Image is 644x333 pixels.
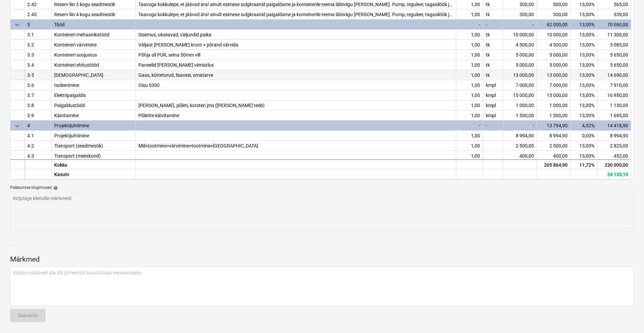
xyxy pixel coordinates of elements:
div: 400,00 [537,151,571,161]
span: Gaas, küttetorud, lisavesi, omatarve [138,72,213,78]
div: 8 994,90 [537,131,571,141]
div: - [503,121,537,131]
div: tk [483,40,503,50]
div: 13 000,00 [503,70,537,80]
span: help [52,186,58,190]
div: 13,00% [571,30,598,40]
div: 3.3 [25,50,52,60]
div: 339,00 [598,9,631,20]
div: 14 690,00 [598,70,631,80]
div: 5 000,00 [537,60,571,70]
span: Sisemus, ukseavad, väljundid paika [138,32,211,37]
div: 24 135,10 [598,169,631,179]
div: 1,00 [456,110,483,121]
div: 11 300,00 [598,30,631,40]
span: Väljast ja seest krunt + põrand värvida [138,42,238,47]
div: 13,00% [571,50,598,60]
div: 1 000,00 [537,100,571,110]
span: Tööd [54,22,65,27]
div: 7 910,00 [598,80,631,90]
div: - [503,20,537,30]
div: Pakkumise tingimused [10,185,634,191]
span: Reserv liin 4 kogu seadmestik [54,12,115,17]
div: 3.1 [25,30,52,40]
div: tk [483,60,503,70]
div: 13,00% [571,80,598,90]
div: 0,00% [571,131,598,141]
div: tk [483,30,503,40]
span: Katel, põleti, korsten jms (Marko teeb) [138,103,265,108]
div: 13,00% [571,141,598,151]
div: 5 085,00 [598,40,631,50]
div: 14 418,90 [598,121,631,131]
div: 1,00 [456,141,483,151]
div: kmpl [483,110,503,121]
div: 1 130,00 [598,100,631,110]
div: 205 864,90 [537,159,571,169]
span: Konteineri soojustus [54,52,97,58]
div: 5 000,00 [503,60,537,70]
div: 13,00% [571,20,598,30]
div: 3.5 [25,70,52,80]
div: 13,00% [571,90,598,100]
div: 5 650,00 [598,50,631,60]
div: 1 500,00 [537,110,571,121]
div: 3.8 [25,100,52,110]
div: 13 000,00 [537,70,571,80]
span: Paneelid seina ja viimistlus [138,62,214,68]
div: tk [483,50,503,60]
div: 1,00 [456,80,483,90]
div: 4.2 [25,141,52,151]
span: Konteineri mehaanikatööd [54,32,109,37]
div: 1,00 [456,9,483,20]
div: 1,00 [456,50,483,60]
p: Märkmed [10,255,634,264]
div: 1 000,00 [503,100,537,110]
div: 13,00% [571,40,598,50]
div: 3.6 [25,80,52,90]
div: 1 500,00 [503,110,537,121]
div: 230 000,00 [598,159,631,169]
div: 2.43 [25,9,52,20]
div: 4,52% [571,121,598,131]
span: Transport (seadmestik) [54,143,103,148]
div: 2 500,00 [503,141,537,151]
span: Ahenda kategooria [13,21,21,29]
div: - [483,20,503,30]
span: Transport (meeskond) [54,153,101,159]
span: Käivitamine [54,113,79,118]
div: 400,00 [503,151,537,161]
div: 1,00 [456,70,483,80]
div: 15 000,00 [537,90,571,100]
span: Projektijuhtimine [54,123,89,128]
div: 13,00% [571,100,598,110]
div: 16 950,00 [598,90,631,100]
div: 5 000,00 [503,50,537,60]
div: 1,00 [456,100,483,110]
div: 8 994,90 [598,131,631,141]
div: 7 000,00 [503,80,537,90]
span: Konteineri ehitustööd [54,62,99,68]
div: 4.3 [25,151,52,161]
div: kmpl [483,100,503,110]
div: 4 500,00 [537,40,571,50]
div: 300,00 [537,9,571,20]
span: Isoleerimine [54,82,79,88]
div: - [456,20,483,30]
div: 3.2 [25,40,52,50]
div: 13,00% [571,9,598,20]
div: kmpl [483,80,503,90]
div: - [456,121,483,131]
span: Põletite käivitamine [138,113,179,118]
div: 1,00 [456,131,483,141]
div: tk [483,70,503,80]
span: Konteineri värvimine [54,42,97,47]
span: Miil>tootmine>värvimine>tootmine>saaremaa [138,143,258,148]
div: 13,00% [571,70,598,80]
div: 1,00 [456,60,483,70]
div: Kasum [52,169,136,179]
span: Torutööd [54,72,103,78]
div: 1 695,00 [598,110,631,121]
span: Põhja all PUR, seina 50mm vill [138,52,200,58]
span: Paigaldustööd [54,103,85,108]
